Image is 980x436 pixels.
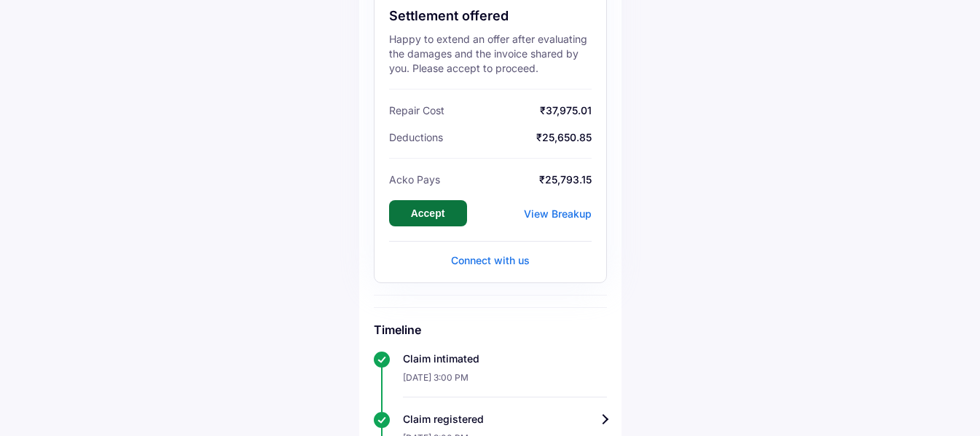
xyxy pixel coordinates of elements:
span: ₹25,650.85 [447,131,592,143]
span: Repair Cost [389,104,444,116]
span: Deductions [389,131,443,143]
h6: Timeline [374,322,607,337]
span: Acko Pays [389,173,440,186]
button: Accept [389,200,467,226]
div: Claim registered [403,412,607,427]
div: [DATE] 3:00 PM [403,366,607,397]
div: View Breakup [524,207,592,220]
div: Connect with us [389,253,592,268]
div: Settlement offered [389,7,592,25]
span: ₹25,793.15 [444,173,592,186]
span: ₹37,975.01 [448,104,592,116]
div: Happy to extend an offer after evaluating the damages and the invoice shared by you. Please accep... [389,32,592,76]
div: Claim intimated [403,352,607,366]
